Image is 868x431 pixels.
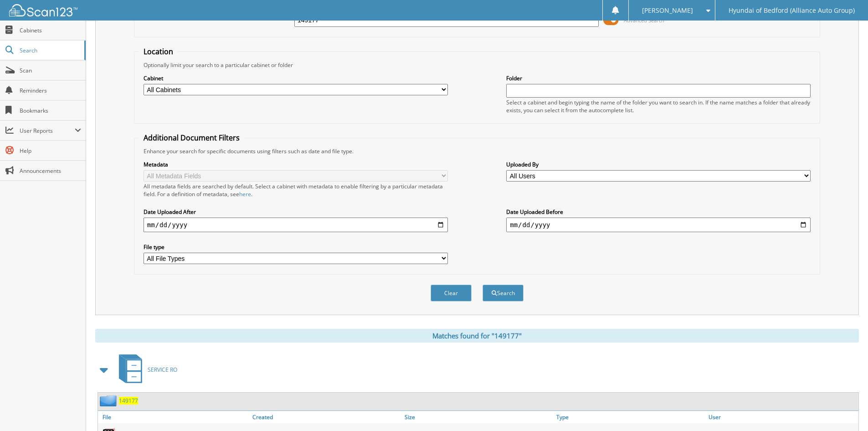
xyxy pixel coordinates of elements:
[139,47,178,57] legend: Location
[113,352,177,388] a: SERVICE RO
[729,8,855,13] span: Hyundai of Bedford (Alliance Auto Group)
[20,26,81,34] span: Cabinets
[642,8,693,13] span: [PERSON_NAME]
[139,133,244,143] legend: Additional Document Filters
[9,4,77,16] img: scan123-logo-white.svg
[144,208,448,216] label: Date Uploaded After
[98,411,250,423] a: File
[402,411,555,423] a: Size
[20,67,81,74] span: Scan
[706,411,858,423] a: User
[250,411,402,423] a: Created
[506,208,811,216] label: Date Uploaded Before
[431,285,472,301] button: Clear
[20,167,81,175] span: Announcements
[554,411,706,423] a: Type
[148,366,177,374] span: SERVICE RO
[822,387,868,431] iframe: Chat Widget
[144,161,448,168] label: Metadata
[144,218,448,232] input: start
[20,127,75,135] span: User Reports
[144,182,448,198] div: All metadata fields are searched by default. Select a cabinet with metadata to enable filtering b...
[506,99,811,114] div: Select a cabinet and begin typing the name of the folder you want to search in. If the name match...
[139,61,815,69] div: Optionally limit your search to a particular cabinet or folder
[144,74,448,82] label: Cabinet
[119,397,138,405] a: 149177
[483,285,524,301] button: Search
[506,161,811,168] label: Uploaded By
[506,74,811,82] label: Folder
[20,87,81,94] span: Reminders
[95,329,859,343] div: Matches found for "149177"
[239,190,251,198] a: here
[506,218,811,232] input: end
[20,107,81,114] span: Bookmarks
[20,47,80,54] span: Search
[100,395,119,406] img: folder2.png
[20,147,81,155] span: Help
[139,147,815,155] div: Enhance your search for specific documents using filters such as date and file type.
[144,243,448,251] label: File type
